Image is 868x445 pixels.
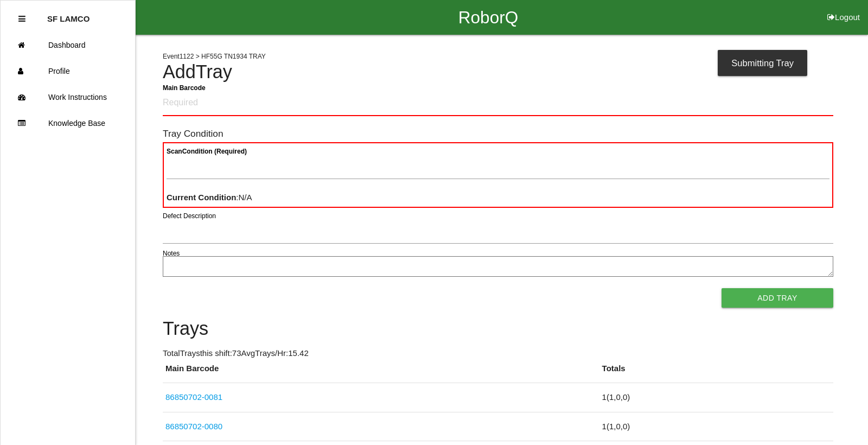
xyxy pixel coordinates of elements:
button: Add Tray [722,288,833,308]
a: Profile [1,58,135,84]
b: Main Barcode [163,84,206,91]
a: Knowledge Base [1,110,135,136]
h4: Trays [163,319,833,339]
b: Current Condition [167,193,236,202]
p: Total Trays this shift: 73 Avg Trays /Hr: 15.42 [163,347,833,360]
span: Event 1122 > HF55G TN1934 TRAY [163,53,266,60]
a: Work Instructions [1,84,135,110]
label: Notes [163,249,180,258]
a: Dashboard [1,32,135,58]
span: : N/A [167,193,252,202]
a: 86850702-0081 [165,392,222,402]
td: 1 ( 1 , 0 , 0 ) [599,412,833,441]
p: SF LAMCO [47,6,90,23]
b: Scan Condition (Required) [167,148,247,155]
h4: Add Tray [163,62,833,82]
th: Main Barcode [163,363,599,383]
div: Close [18,6,25,32]
td: 1 ( 1 , 0 , 0 ) [599,383,833,412]
input: Required [163,91,833,116]
div: Submitting Tray [718,50,807,76]
a: 86850702-0080 [165,422,222,431]
th: Totals [599,363,833,383]
h6: Tray Condition [163,129,833,139]
label: Defect Description [163,211,216,221]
